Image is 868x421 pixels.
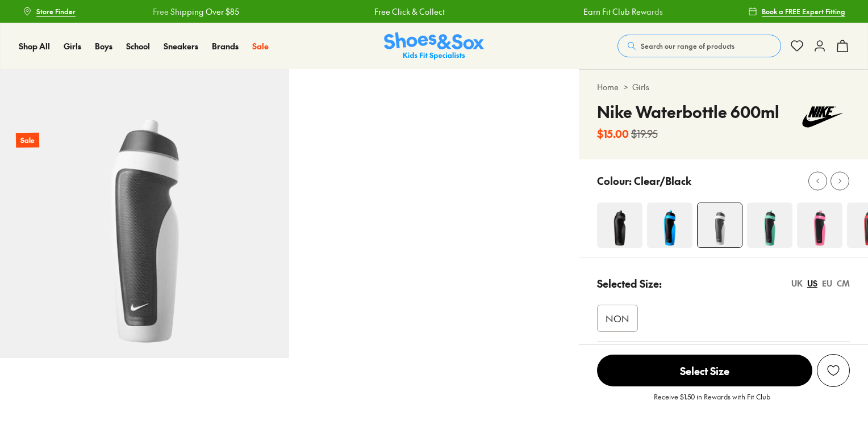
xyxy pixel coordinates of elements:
span: Girls [64,40,81,52]
a: Book a FREE Expert Fitting [748,1,845,22]
a: Girls [632,81,649,93]
span: Shop All [19,40,50,52]
a: School [126,40,150,52]
span: School [126,40,150,52]
a: Home [597,81,619,93]
img: 4-343106_1 [747,203,792,248]
p: Sale [16,133,39,148]
span: Boys [95,40,112,52]
a: Earn Fit Club Rewards [574,6,653,18]
span: Search our range of products [641,41,735,51]
img: Vendor logo [795,100,850,134]
img: 4-343104_1 [647,203,692,248]
p: Selected Size: [597,276,662,291]
img: 4-477200_1 [797,203,842,248]
img: 4-343101_1 [597,203,642,248]
a: Girls [64,40,81,52]
span: Brands [212,40,239,52]
span: Book a FREE Expert Fitting [762,6,845,16]
button: Search our range of products [617,35,781,57]
span: Select Size [597,355,812,386]
b: $15.00 [597,126,629,141]
a: Brands [212,40,239,52]
button: Select Size [597,354,812,387]
img: SNS_Logo_Responsive.svg [384,32,484,60]
span: Sale [252,40,269,52]
div: EU [822,277,832,289]
a: Store Finder [23,1,76,22]
button: Add to Wishlist [817,354,850,387]
a: Boys [95,40,112,52]
a: Shop All [19,40,50,52]
p: Clear/Black [634,173,691,188]
div: > [597,81,850,93]
div: CM [837,277,850,289]
a: Free Shipping Over $85 [143,6,229,18]
span: Store Finder [36,6,76,16]
a: Sneakers [164,40,198,52]
div: US [807,277,817,289]
s: $19.95 [631,126,658,141]
a: Free Click & Collect [365,6,435,18]
img: 4-343102_1 [698,203,742,247]
p: Receive $1.50 in Rewards with Fit Club [654,391,770,412]
a: Shoes & Sox [384,32,484,60]
span: Sneakers [164,40,198,52]
span: NON [606,311,629,325]
div: UK [791,277,803,289]
a: Sale [252,40,269,52]
h4: Nike Waterbottle 600ml [597,100,779,124]
p: Colour: [597,173,632,188]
